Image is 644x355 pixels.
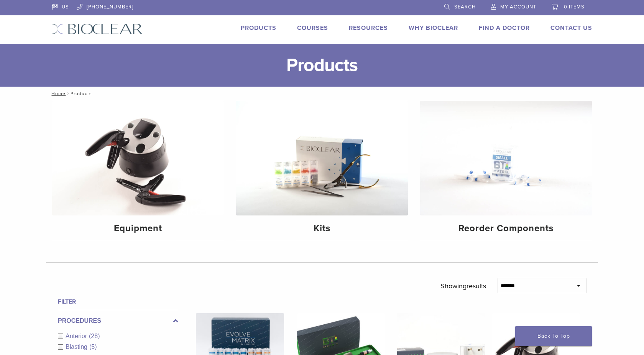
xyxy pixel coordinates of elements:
[236,101,408,240] a: Kits
[191,252,201,262] button: Close
[420,101,592,240] a: Reorder Components
[550,24,592,32] a: Contact Us
[52,101,224,240] a: Equipment
[242,222,402,235] h4: Kits
[479,24,530,32] a: Find A Doctor
[500,4,536,10] span: My Account
[564,4,585,10] span: 0 items
[241,24,276,32] a: Products
[52,23,143,35] img: Bioclear
[440,278,486,294] p: Showing results
[515,326,592,346] a: Back To Top
[349,24,388,32] a: Resources
[409,24,458,32] a: Why Bioclear
[46,87,598,100] nav: Products
[58,222,218,235] h4: Equipment
[13,321,184,341] em: Valid [DATE]–[DATE], [GEOGRAPHIC_DATA] only. Applies to all components excluding RS Polisher and ...
[297,24,328,32] a: Courses
[66,92,71,95] span: /
[13,298,188,309] p: Use Code at checkout
[420,101,592,215] img: Reorder Components
[43,299,69,308] strong: 2HAU25
[426,222,586,235] h4: Reorder Components
[13,267,179,287] strong: Stock Up & Save! Buy 5, Get 2 (equal or lesser value) free!
[52,101,224,215] img: Equipment
[454,4,476,10] span: Search
[49,91,66,96] a: Home
[236,101,408,215] img: Kits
